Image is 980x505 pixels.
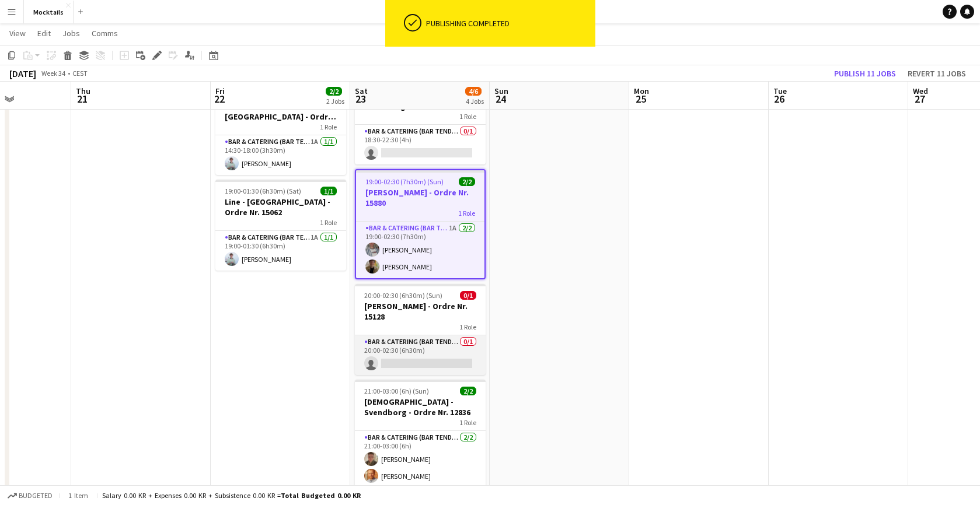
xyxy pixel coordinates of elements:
[58,26,85,41] a: Jobs
[772,92,787,106] span: 26
[911,92,928,106] span: 27
[355,380,486,488] app-job-card: 21:00-03:00 (6h) (Sun)2/2[DEMOGRAPHIC_DATA] - Svendborg - Ordre Nr. 128361 RoleBar & Catering (Ba...
[355,86,368,96] span: Sat
[355,125,486,164] app-card-role: Bar & Catering (Bar Tender)0/118:30-22:30 (4h)
[72,69,88,78] div: CEST
[33,26,55,41] a: Edit
[459,418,476,427] span: 1 Role
[215,86,225,96] span: Fri
[102,491,361,500] div: Salary 0.00 KR + Expenses 0.00 KR + Subsistence 0.00 KR =
[37,28,51,38] span: Edit
[9,28,26,38] span: View
[365,177,444,186] span: 19:00-02:30 (7h30m) (Sun)
[215,101,346,122] h3: Mathias - [GEOGRAPHIC_DATA] - Ordre Nr. 15889
[458,209,475,218] span: 1 Role
[39,69,68,78] span: Week 34
[225,187,301,195] span: 19:00-01:30 (6h30m) (Sat)
[356,187,484,208] h3: [PERSON_NAME] - Ordre Nr. 15880
[320,187,337,195] span: 1/1
[355,84,486,164] app-job-card: 18:30-22:30 (4h)0/1Britt - Køge - Ordre Nr. 160861 RoleBar & Catering (Bar Tender)0/118:30-22:30 ...
[355,284,486,375] app-job-card: 20:00-02:30 (6h30m) (Sun)0/1[PERSON_NAME] - Ordre Nr. 151281 RoleBar & Catering (Bar Tender)0/120...
[281,491,361,500] span: Total Budgeted 0.00 KR
[913,86,928,96] span: Wed
[356,222,484,278] app-card-role: Bar & Catering (Bar Tender)1A2/219:00-02:30 (7h30m)[PERSON_NAME][PERSON_NAME]
[6,489,54,502] button: Budgeted
[87,26,123,41] a: Comms
[355,397,486,418] h3: [DEMOGRAPHIC_DATA] - Svendborg - Ordre Nr. 12836
[320,122,337,131] span: 1 Role
[326,87,342,96] span: 2/2
[459,177,475,186] span: 2/2
[62,28,80,38] span: Jobs
[829,66,901,81] button: Publish 11 jobs
[355,335,486,375] app-card-role: Bar & Catering (Bar Tender)0/120:00-02:30 (6h30m)
[19,492,53,500] span: Budgeted
[465,87,482,96] span: 4/6
[215,197,346,218] h3: Line - [GEOGRAPHIC_DATA] - Ordre Nr. 15062
[634,86,649,96] span: Mon
[460,387,476,395] span: 2/2
[466,97,484,106] div: 4 Jobs
[5,26,30,41] a: View
[355,301,486,322] h3: [PERSON_NAME] - Ordre Nr. 15128
[64,491,92,500] span: 1 item
[320,218,337,227] span: 1 Role
[326,97,344,106] div: 2 Jobs
[364,387,429,395] span: 21:00-03:00 (6h) (Sun)
[459,112,476,121] span: 1 Role
[773,86,787,96] span: Tue
[460,291,476,300] span: 0/1
[215,135,346,175] app-card-role: Bar & Catering (Bar Tender)1A1/114:30-18:00 (3h30m)[PERSON_NAME]
[74,92,90,106] span: 21
[355,169,486,279] app-job-card: 19:00-02:30 (7h30m) (Sun)2/2[PERSON_NAME] - Ordre Nr. 158801 RoleBar & Catering (Bar Tender)1A2/2...
[215,180,346,271] app-job-card: 19:00-01:30 (6h30m) (Sat)1/1Line - [GEOGRAPHIC_DATA] - Ordre Nr. 150621 RoleBar & Catering (Bar T...
[76,86,90,96] span: Thu
[215,84,346,175] app-job-card: 14:30-18:00 (3h30m)1/1Mathias - [GEOGRAPHIC_DATA] - Ordre Nr. 158891 RoleBar & Catering (Bar Tend...
[426,18,591,29] div: Publishing completed
[903,66,971,81] button: Revert 11 jobs
[92,28,118,38] span: Comms
[214,92,225,106] span: 22
[459,322,476,331] span: 1 Role
[355,431,486,488] app-card-role: Bar & Catering (Bar Tender)2/221:00-03:00 (6h)[PERSON_NAME][PERSON_NAME]
[215,231,346,271] app-card-role: Bar & Catering (Bar Tender)1A1/119:00-01:30 (6h30m)[PERSON_NAME]
[364,291,442,300] span: 20:00-02:30 (6h30m) (Sun)
[353,92,368,106] span: 23
[632,92,649,106] span: 25
[24,1,74,23] button: Mocktails
[493,92,508,106] span: 24
[9,68,36,79] div: [DATE]
[494,86,508,96] span: Sun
